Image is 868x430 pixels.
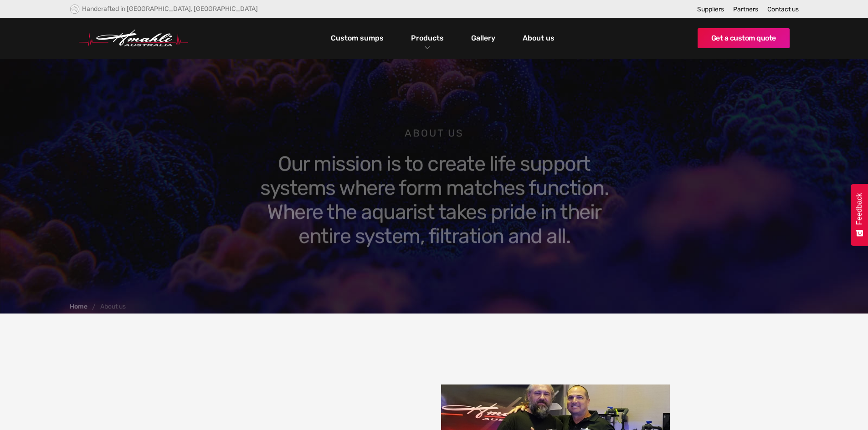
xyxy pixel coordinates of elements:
[697,5,724,13] a: Suppliers
[520,30,557,46] a: About us
[409,31,446,45] a: Products
[79,30,188,47] img: Hmahli Australia Logo
[855,193,863,225] span: Feedback
[851,184,868,246] button: Feedback - Show survey
[259,152,610,248] h2: Our mission is to create life support systems where form matches function. Where the aquarist tak...
[767,5,799,13] a: Contact us
[70,304,87,310] a: Home
[698,28,790,48] a: Get a custom quote
[469,30,498,46] a: Gallery
[329,30,386,46] a: Custom sumps
[82,5,258,13] div: Handcrafted in [GEOGRAPHIC_DATA], [GEOGRAPHIC_DATA]
[259,126,610,140] h1: About us
[100,304,126,310] div: About us
[733,5,758,13] a: Partners
[79,30,188,47] a: home
[404,18,451,59] div: Products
